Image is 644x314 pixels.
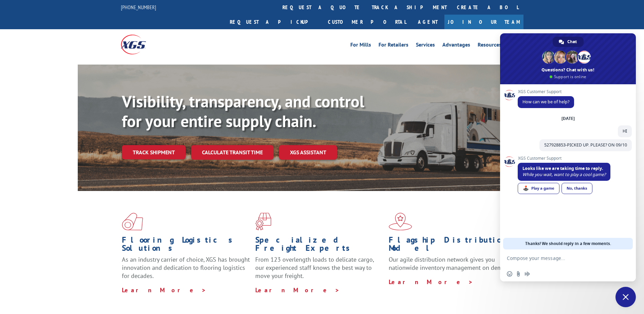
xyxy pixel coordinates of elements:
h1: Flooring Logistics Solutions [122,236,250,256]
img: xgs-icon-focused-on-flooring-red [255,213,271,230]
a: Join Our Team [444,15,523,29]
img: xgs-icon-total-supply-chain-intelligence-red [122,213,143,230]
span: XGS Customer Support [518,156,610,161]
textarea: Compose your message... [507,255,614,261]
a: XGS ASSISTANT [279,145,337,160]
a: [PHONE_NUMBER] [121,4,156,11]
span: Audio message [525,271,530,277]
div: No, thanks [562,183,592,194]
span: Looks like we are taking time to reply. [522,165,603,171]
h1: Flagship Distribution Model [389,236,517,256]
h1: Specialized Freight Experts [255,236,384,256]
a: Agent [411,15,444,29]
div: Close chat [615,287,636,307]
span: 🕹️ [523,186,529,191]
span: Our agile distribution network gives you nationwide inventory management on demand. [389,256,514,272]
a: Learn More > [389,278,473,286]
span: How can we be of help? [522,99,569,105]
a: Services [416,42,435,50]
span: Chat [567,37,577,47]
div: Chat [553,37,584,47]
div: [DATE] [562,117,575,121]
div: Play a game [518,183,559,194]
a: Customer Portal [323,15,411,29]
span: 527928853-PICKED UP. PLEASE? ON 09/10 [544,142,627,148]
span: As an industry carrier of choice, XGS has brought innovation and dedication to flooring logistics... [122,256,250,280]
a: For Retailers [379,42,408,50]
a: Advantages [442,42,470,50]
span: While you wait, want to play a cool game? [522,172,606,177]
a: Track shipment [122,145,186,159]
p: From 123 overlength loads to delicate cargo, our experienced staff knows the best way to move you... [255,256,384,286]
a: Learn More > [122,286,206,294]
a: Request a pickup [225,15,323,29]
a: Resources [478,42,501,50]
span: Send a file [516,271,521,277]
span: Thanks! We should reply in a few moments. [525,238,611,249]
b: Visibility, transparency, and control for your entire supply chain. [122,91,364,132]
span: Insert an emoji [507,271,512,277]
a: Calculate transit time [191,145,274,160]
span: XGS Customer Support [518,89,574,94]
a: Learn More > [255,286,340,294]
img: xgs-icon-flagship-distribution-model-red [389,213,412,230]
a: For Mills [350,42,371,50]
span: HI [623,128,627,134]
